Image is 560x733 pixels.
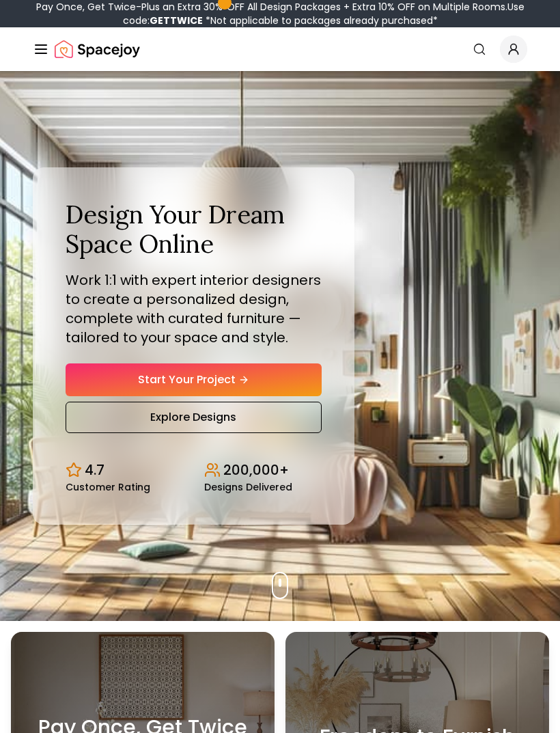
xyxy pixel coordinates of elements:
[66,482,150,492] small: Customer Rating
[223,460,289,480] p: 200,000+
[66,363,322,396] a: Start Your Project
[55,36,140,63] a: Spacejoy
[85,460,104,480] p: 4.7
[55,36,140,63] img: Spacejoy Logo
[66,271,322,347] p: Work 1:1 with expert interior designers to create a personalized design, complete with curated fu...
[66,402,322,433] a: Explore Designs
[150,14,203,27] b: GETTWICE
[204,482,292,492] small: Designs Delivered
[66,450,322,492] div: Design stats
[66,200,322,259] h1: Design Your Dream Space Online
[33,27,527,71] nav: Global
[203,14,438,27] span: *Not applicable to packages already purchased*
